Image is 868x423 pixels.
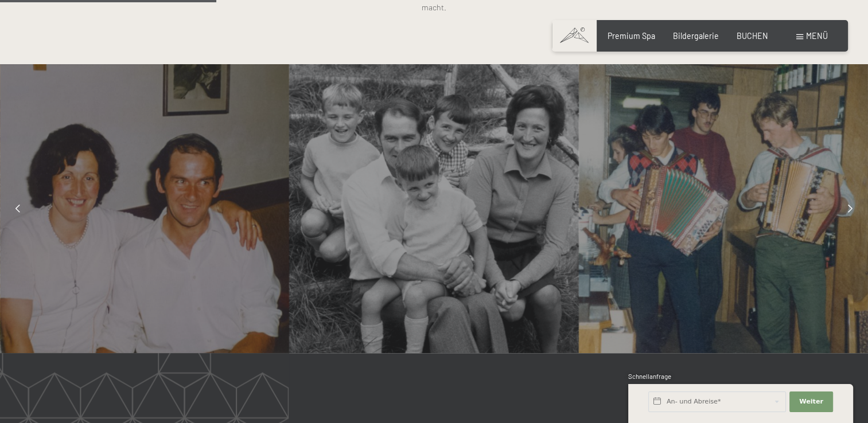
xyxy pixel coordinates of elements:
[789,391,833,412] button: Weiter
[806,31,828,41] span: Menü
[799,397,823,406] span: Weiter
[628,373,671,380] span: Schnellanfrage
[608,31,655,41] a: Premium Spa
[673,31,719,41] a: Bildergalerie
[737,31,768,41] a: BUCHEN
